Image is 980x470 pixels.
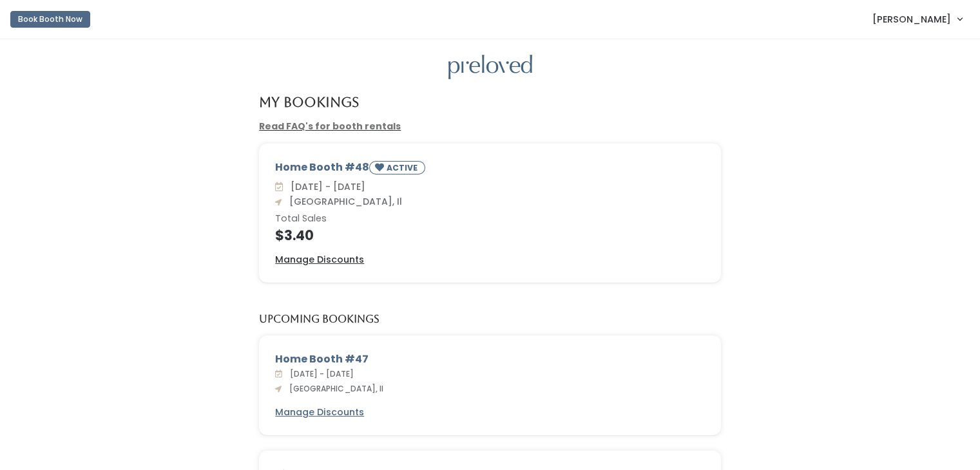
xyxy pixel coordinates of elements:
[448,55,532,80] img: preloved logo
[275,228,705,243] h4: $3.40
[285,180,365,193] span: [DATE] - [DATE]
[284,195,402,208] span: [GEOGRAPHIC_DATA], Il
[275,253,364,267] a: Manage Discounts
[10,11,90,28] button: Book Booth Now
[387,162,420,173] small: ACTIVE
[275,406,364,419] a: Manage Discounts
[872,12,951,26] span: [PERSON_NAME]
[275,253,364,266] u: Manage Discounts
[275,352,705,367] div: Home Booth #47
[275,214,705,224] h6: Total Sales
[275,160,705,180] div: Home Booth #48
[259,95,359,109] h4: My Bookings
[259,120,401,133] a: Read FAQ's for booth rentals
[285,368,354,379] span: [DATE] - [DATE]
[284,383,383,394] span: [GEOGRAPHIC_DATA], Il
[860,5,975,33] a: [PERSON_NAME]
[259,314,380,325] h5: Upcoming Bookings
[10,5,90,33] a: Book Booth Now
